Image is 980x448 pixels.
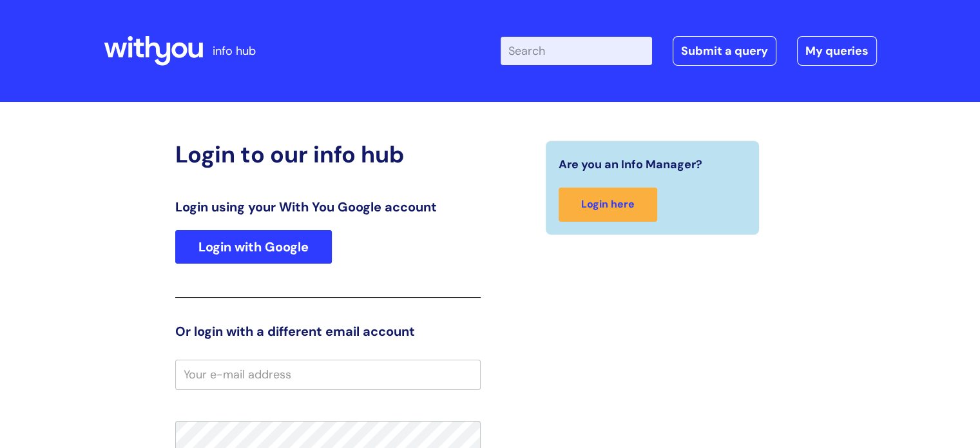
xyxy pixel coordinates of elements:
[175,199,481,215] h3: Login using your With You Google account
[673,36,776,66] a: Submit a query
[175,360,481,389] input: Your e-mail address
[559,154,702,175] span: Are you an Info Manager?
[175,230,332,264] a: Login with Google
[213,41,256,61] p: info hub
[559,188,657,222] a: Login here
[501,37,652,65] input: Search
[797,36,877,66] a: My queries
[175,324,481,339] h3: Or login with a different email account
[175,141,481,168] h2: Login to our info hub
